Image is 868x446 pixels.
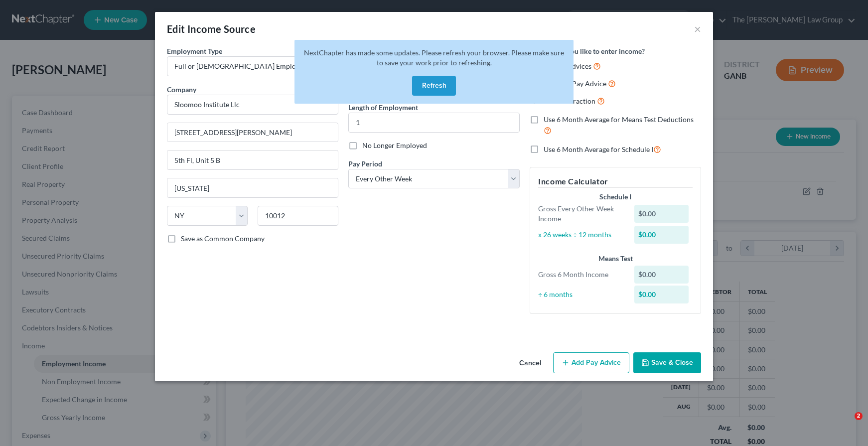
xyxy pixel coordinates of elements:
button: Save & Close [633,352,701,373]
div: $0.00 [634,286,689,303]
span: Company [167,85,196,94]
label: How would you like to enter income? [530,46,645,56]
input: Enter city... [167,178,338,197]
input: Search company by name... [167,95,338,115]
span: NextChapter has made some updates. Please refresh your browser. Please make sure to save your wor... [304,48,564,67]
div: x 26 weeks ÷ 12 months [533,230,629,240]
div: Edit Income Source [167,22,256,36]
div: Gross Every Other Week Income [533,204,629,224]
input: Unit, Suite, etc... [167,150,338,169]
span: 2 [855,412,863,420]
span: No Longer Employed [362,141,427,149]
div: $0.00 [634,266,689,284]
div: Means Test [538,254,693,264]
span: Save as Common Company [181,234,265,243]
button: × [694,23,701,35]
div: Gross 6 Month Income [533,270,629,280]
input: Enter zip... [258,206,338,226]
iframe: Intercom live chat [834,412,858,436]
span: Just One Pay Advice [544,79,606,88]
button: Refresh [412,76,456,96]
span: Employment Type [167,47,222,55]
span: Use 6 Month Average for Means Test Deductions [544,115,694,124]
div: $0.00 [634,226,689,244]
button: Add Pay Advice [553,352,629,373]
h5: Income Calculator [538,175,693,188]
div: ÷ 6 months [533,290,629,299]
input: Enter address... [167,123,338,142]
div: Schedule I [538,192,693,202]
span: Pay Period [348,159,382,168]
div: $0.00 [634,205,689,223]
span: Use 6 Month Average for Schedule I [544,145,653,153]
input: ex: 2 years [349,113,519,132]
button: Cancel [511,353,549,373]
